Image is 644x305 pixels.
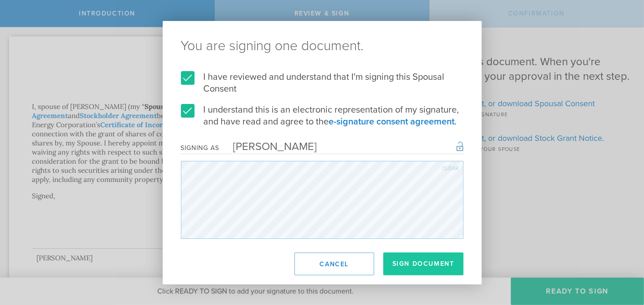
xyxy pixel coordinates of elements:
[181,71,464,95] label: I have reviewed and understand that I'm signing this Spousal Consent
[294,253,374,275] button: Cancel
[329,116,455,127] a: e-signature consent agreement
[220,140,317,153] div: [PERSON_NAME]
[181,144,220,152] div: Signing as
[181,39,464,53] ng-pluralize: You are signing one document.
[383,253,464,275] button: Sign Document
[181,104,464,128] label: I understand this is an electronic representation of my signature, and have read and agree to the .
